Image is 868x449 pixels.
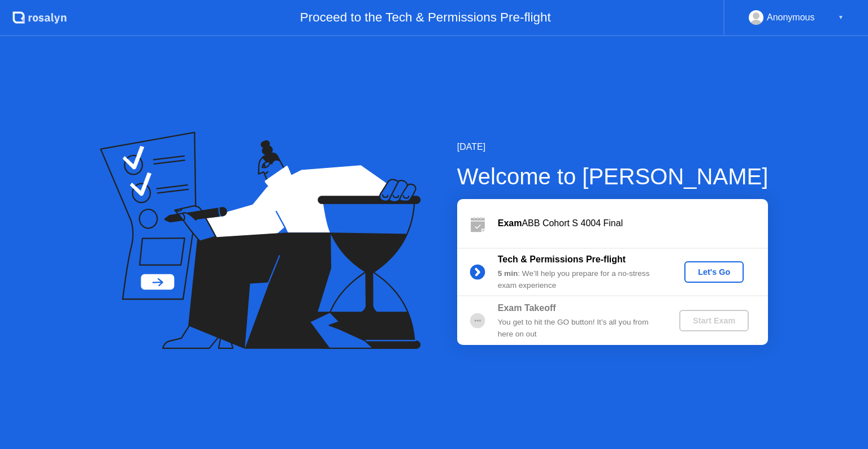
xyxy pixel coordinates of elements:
div: : We’ll help you prepare for a no-stress exam experience [498,268,661,291]
div: Start Exam [684,316,744,325]
b: Exam Takeoff [498,303,556,313]
div: ABB Cohort S 4004 Final [498,217,768,230]
b: 5 min [498,269,518,278]
div: Let's Go [689,267,739,277]
b: Exam [498,218,522,228]
button: Start Exam [679,310,749,331]
div: ▼ [838,10,844,25]
div: [DATE] [457,140,769,154]
div: You get to hit the GO button! It’s all you from here on out [498,317,661,340]
button: Let's Go [684,261,744,283]
div: Anonymous [767,10,815,25]
b: Tech & Permissions Pre-flight [498,254,626,264]
div: Welcome to [PERSON_NAME] [457,159,769,193]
